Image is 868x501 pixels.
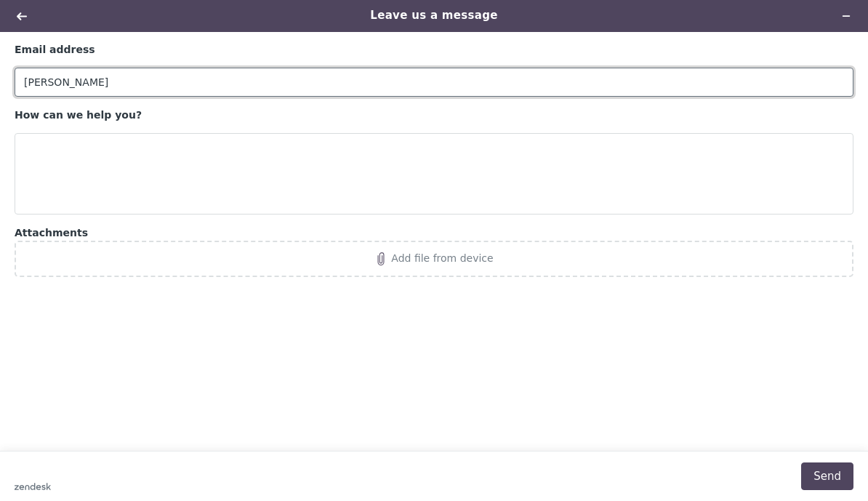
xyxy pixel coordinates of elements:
[835,6,858,26] button: Minimise widget
[391,252,493,264] div: Add file from device
[15,44,95,55] strong: Email address
[15,241,853,277] button: Attachments
[54,7,814,24] h1: Leave us a message
[10,6,33,26] button: Back
[801,462,853,490] button: Send
[15,226,853,241] label: Attachments
[15,109,142,121] strong: How can we help you?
